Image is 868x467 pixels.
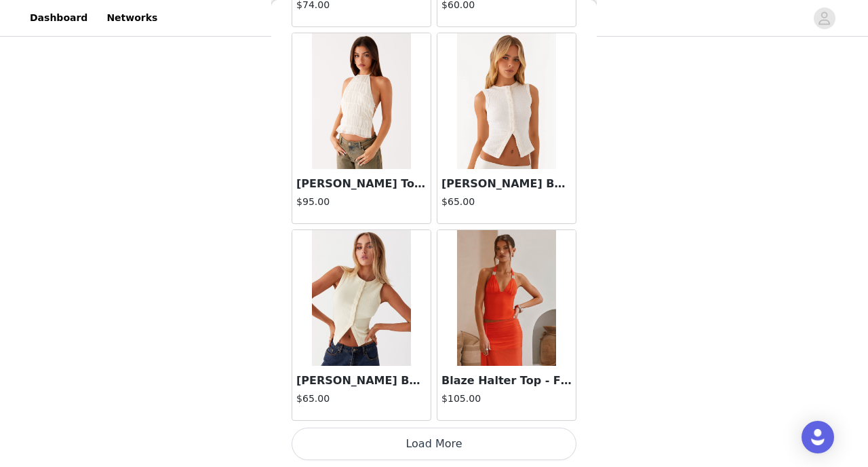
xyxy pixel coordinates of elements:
img: Bennie Halter Top - Ivory [312,33,410,169]
h4: $65.00 [296,392,427,406]
h3: Blaze Halter Top - Fire Red [441,373,572,389]
h3: [PERSON_NAME] Top - Ivory [296,176,427,192]
a: Dashboard [22,3,96,33]
h3: [PERSON_NAME] Buttoned Tank Top - Ivory [441,176,572,192]
img: Blair Buttoned Tank Top - Yellow [312,230,410,366]
h3: [PERSON_NAME] Buttoned Tank Top - Yellow [296,373,427,389]
h4: $65.00 [441,195,572,209]
div: Open Intercom Messenger [802,421,834,453]
img: Blair Buttoned Tank Top - Ivory [457,33,555,169]
div: avatar [818,7,831,29]
h4: $105.00 [441,392,572,406]
h4: $95.00 [296,195,427,209]
button: Load More [292,428,576,460]
img: Blaze Halter Top - Fire Red [457,230,555,366]
a: Networks [98,3,165,33]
